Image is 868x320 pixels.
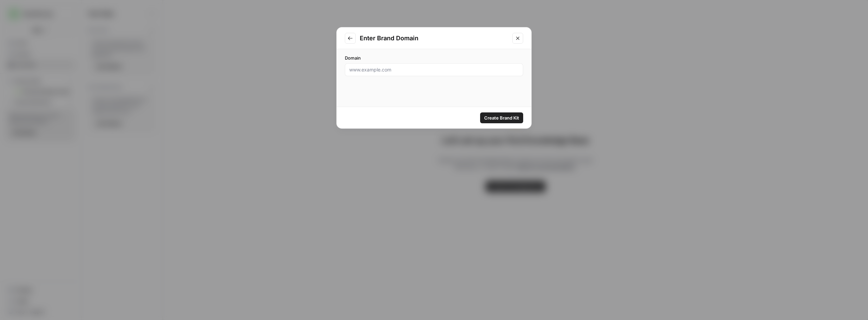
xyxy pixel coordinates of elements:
[349,66,519,73] input: www.example.com
[480,112,523,123] button: Create Brand Kit
[512,33,523,44] button: Close modal
[345,33,356,44] button: Go to previous step
[345,55,523,61] label: Domain
[484,114,519,121] span: Create Brand Kit
[360,34,508,43] h2: Enter Brand Domain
